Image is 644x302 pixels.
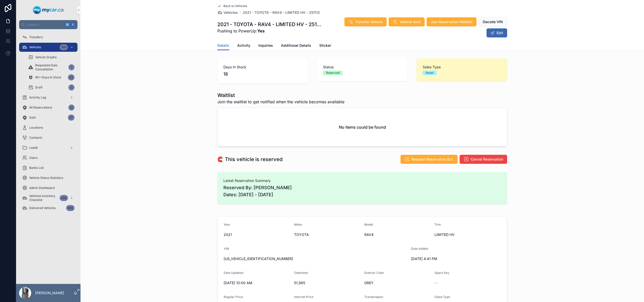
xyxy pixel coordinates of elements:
[434,223,441,226] span: Trim
[319,41,331,51] a: Sticker
[29,194,58,202] span: Vehicles Inventory Checklist
[19,143,77,152] a: Leads
[223,71,302,78] span: 18
[223,178,501,183] span: Latest Reservation Summary
[364,223,373,226] span: Model
[19,193,77,203] a: Vehicles Inventory Checklist368
[281,43,311,48] span: Additional Details
[35,85,43,89] span: Draft
[25,53,77,62] a: Vehicle Graphs
[29,35,43,39] span: Transfers
[258,41,273,51] a: Inquiries
[224,280,290,285] span: [DATE] 10:00 AM
[364,271,384,275] span: Exterior Color
[389,17,425,26] button: Vehicle Sold
[29,186,55,190] span: Admin Dashboard
[68,74,74,80] div: 53
[237,43,250,48] span: Activity
[217,41,229,51] a: Details
[19,103,77,112] a: All Reservations12
[434,232,501,237] span: LIMITED HV
[29,126,43,130] span: Locations
[68,115,74,121] div: 27
[35,75,61,79] span: 90+ Days In Stock
[71,23,75,27] span: K
[29,176,63,180] span: Vehicle Status Statistics
[364,280,430,285] span: GREY
[294,232,360,237] span: TOYOTA
[224,295,243,299] span: Regular Price
[19,163,77,172] a: Banks List
[281,41,311,51] a: Additional Details
[35,63,66,71] span: Requested Sale Cancellation
[29,136,42,140] span: Contacts
[412,157,454,162] span: Request Reservation Ext.
[19,183,77,192] a: Admin Dashboard
[29,45,41,49] span: Vehicles
[29,116,35,120] span: Sold
[217,99,344,105] span: Join the waitlist to get notified when the vehicle becomes available
[29,206,56,210] span: Delivered Vehicles
[35,290,64,295] p: [PERSON_NAME]
[344,17,387,26] button: Transfer Vehicle
[294,223,302,226] span: Make
[487,28,507,37] button: Edit
[68,64,74,70] div: 1
[257,28,265,33] strong: Yes
[33,6,64,14] img: App logo
[29,156,37,160] span: Users
[60,44,68,50] div: 368
[224,247,229,250] span: VIN
[224,256,407,261] span: [US_VEHICLE_IDENTIFICATION_NUMBER]
[68,84,74,90] div: 3
[217,156,283,163] h1: 🧲 This vehicle is reserved
[27,23,63,27] span: Jump to...
[217,43,229,48] span: Details
[471,157,503,162] span: Cancel Reservation
[294,271,308,275] span: Odometer
[339,124,386,130] h2: No items could be found
[25,63,77,72] a: Requested Sale Cancellation1
[19,33,77,42] a: Transfers
[323,65,401,70] span: Status
[423,65,501,70] span: Sales Type
[217,21,321,28] h1: 2021 - TOYOTA - RAV4 - LIMITED HV - 251112
[258,43,273,48] span: Inquiries
[19,43,77,52] a: Vehicles368
[25,83,77,92] a: Draft3
[19,153,77,162] a: Users
[29,95,46,99] span: Activity Log
[460,155,507,164] button: Cancel Reservation
[19,123,77,132] a: Locations
[29,146,38,150] span: Leads
[19,20,77,29] button: Jump to...K
[66,205,74,211] div: 586
[319,43,331,48] span: Sticker
[19,133,77,142] a: Contacts
[400,155,458,164] button: Request Reservation Ext.
[355,19,383,24] span: Transfer Vehicle
[400,19,421,24] span: Vehicle Sold
[224,223,230,226] span: Year
[411,247,428,250] span: Date Added
[224,232,290,237] span: 2021
[427,17,476,26] button: Join Reservation Waitlist
[224,271,243,275] span: Date Updated
[217,10,238,15] a: Vehicles
[426,71,434,75] div: Retail
[243,10,320,15] a: 2021 - TOYOTA - RAV4 - LIMITED HV - 251112
[326,71,340,75] div: Reserved
[431,19,472,24] span: Join Reservation Waitlist
[223,10,238,15] span: Vehicles
[19,113,77,122] a: Sold27
[434,271,449,275] span: Spare Key
[217,28,321,34] span: Pushing to PowerUp:
[434,295,450,299] span: Sales Type
[19,93,77,102] a: Activity Log
[217,92,344,99] h1: Waitlist
[29,166,44,170] span: Banks List
[364,295,383,299] span: Transmission
[35,55,57,59] span: Vehicle Graphs
[294,280,360,285] span: 51,985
